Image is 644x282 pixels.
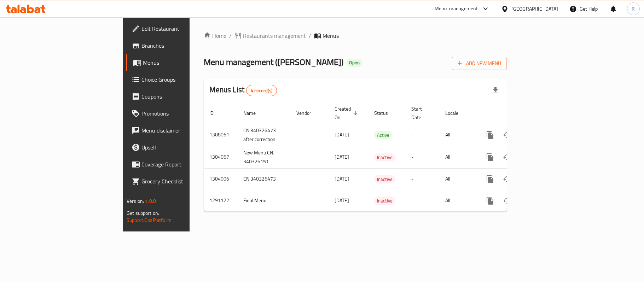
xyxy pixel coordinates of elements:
div: Inactive [374,196,395,205]
li: / [309,31,311,40]
span: 1.0.0 [145,196,156,206]
div: Export file [487,82,504,99]
td: All [440,168,476,190]
span: Upsell [141,143,225,152]
td: - [406,190,440,211]
td: - [406,146,440,168]
a: Edit Restaurant [126,20,231,37]
span: Menus [143,58,225,67]
a: Grocery Checklist [126,173,231,190]
span: [DATE] [335,174,349,183]
td: All [440,146,476,168]
span: Created On [335,105,360,122]
td: All [440,190,476,211]
a: Restaurants management [234,31,306,40]
span: Status [374,109,397,117]
div: Menu-management [435,5,478,13]
button: more [482,149,499,166]
div: Open [346,59,362,67]
nav: breadcrumb [204,31,507,40]
span: Start Date [411,105,431,122]
button: more [482,171,499,188]
span: Active [374,131,392,139]
a: Branches [126,37,231,54]
span: Menu disclaimer [141,126,225,135]
a: Upsell [126,139,231,156]
th: Actions [476,102,555,124]
a: Coverage Report [126,156,231,173]
span: Inactive [374,197,395,205]
span: Menu management ( [PERSON_NAME] ) [204,54,343,70]
span: 4 record(s) [246,87,277,94]
button: Add New Menu [452,57,507,70]
td: New Menu CN. 340326151 [238,146,291,168]
span: Inactive [374,175,395,183]
span: Coverage Report [141,160,225,169]
span: Branches [141,41,225,50]
span: [DATE] [335,152,349,161]
a: Promotions [126,105,231,122]
span: Menus [323,31,339,40]
span: Inactive [374,153,395,161]
span: Edit Restaurant [141,24,225,33]
span: R [632,5,635,13]
span: Name [243,109,265,117]
td: - [406,168,440,190]
span: ID [209,109,223,117]
button: Change Status [499,127,516,143]
td: All [440,124,476,146]
span: Coupons [141,92,225,101]
span: Grocery Checklist [141,177,225,186]
span: Vendor [296,109,320,117]
td: Final Menu [238,190,291,211]
span: Get support on: [127,208,159,218]
button: Change Status [499,171,516,188]
a: Menu disclaimer [126,122,231,139]
a: Choice Groups [126,71,231,88]
button: Change Status [499,192,516,209]
a: Menus [126,54,231,71]
span: [DATE] [335,130,349,139]
span: Add New Menu [458,59,501,68]
div: Inactive [374,153,395,161]
span: Version: [127,196,144,206]
span: [DATE] [335,196,349,205]
a: Support.OpsPlatform [127,216,172,225]
td: CN 340326473 after correction [238,124,291,146]
span: Restaurants management [243,31,306,40]
td: - [406,124,440,146]
div: Total records count [246,85,277,96]
span: Promotions [141,109,225,118]
button: more [482,127,499,143]
span: Open [346,60,362,66]
button: more [482,192,499,209]
span: Locale [445,109,468,117]
a: Coupons [126,88,231,105]
h2: Menus List [209,84,277,96]
td: CN 340326473 [238,168,291,190]
span: Choice Groups [141,75,225,84]
table: enhanced table [204,102,555,212]
div: [GEOGRAPHIC_DATA] [511,5,558,13]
